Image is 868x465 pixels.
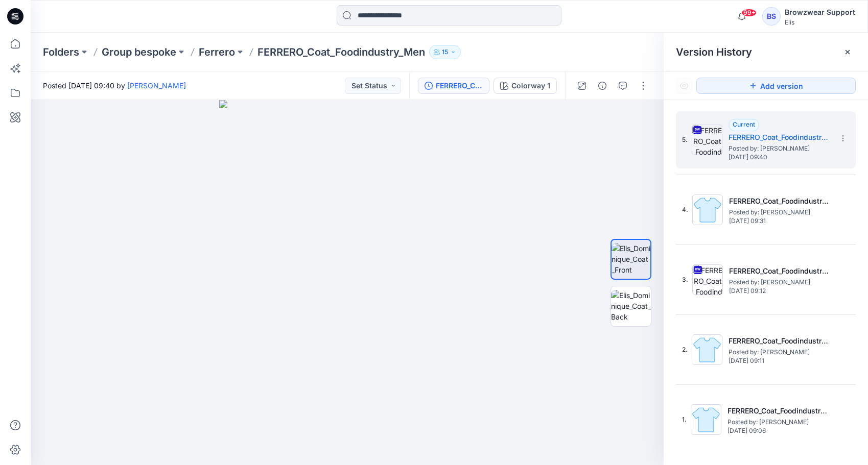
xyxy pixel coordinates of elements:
[102,45,176,59] a: Group bespoke
[729,143,831,154] span: Posted by: Sofia Cederlöf
[843,48,852,56] button: Close
[729,357,831,364] span: [DATE] 09:11
[682,345,688,354] span: 2.
[729,277,831,287] span: Posted by: Sofia Cederlöf
[729,154,831,161] span: [DATE] 09:40
[692,264,723,295] img: FERRERO_Coat_Foodindustry_Men
[429,45,461,59] button: 15
[785,18,855,26] div: Elis
[199,45,235,59] a: Ferrero
[43,45,79,59] a: Folders
[785,6,855,18] div: Browzwear Support
[762,7,781,26] div: BS
[436,80,483,91] div: FERRERO_Coat_Foodindustry_Men
[594,78,611,94] button: Details
[729,347,831,357] span: Posted by: Sofia Cederlöf
[729,207,831,217] span: Posted by: Sofia Cederlöf
[729,195,831,207] h5: FERRERO_Coat_Foodindustry_Men
[219,100,475,465] img: eyJhbGciOiJIUzI1NiIsImtpZCI6IjAiLCJzbHQiOiJzZXMiLCJ0eXAiOiJKV1QifQ.eyJkYXRhIjp7InR5cGUiOiJzdG9yYW...
[418,78,489,94] button: FERRERO_Coat_Foodindustry_Men
[729,265,831,277] h5: FERRERO_Coat_Foodindustry_Men
[728,427,830,434] span: [DATE] 09:06
[676,78,692,94] button: Show Hidden Versions
[729,287,831,295] span: [DATE] 09:12
[682,205,688,214] span: 4.
[729,131,831,143] h5: FERRERO_Coat_Foodindustry_Men
[729,217,831,225] span: [DATE] 09:31
[692,334,722,365] img: FERRERO_Coat_Foodindustry_Men
[733,120,755,128] span: Current
[741,9,757,17] span: 99+
[612,243,650,275] img: Elis_Dominique_Coat_Front
[676,46,752,58] span: Version History
[692,125,722,155] img: FERRERO_Coat_Foodindustry_Men
[692,194,723,225] img: FERRERO_Coat_Foodindustry_Men
[257,45,425,59] p: FERRERO_Coat_Foodindustry_Men
[728,417,830,427] span: Posted by: Sofia Cederlöf
[691,404,721,435] img: FERRERO_Coat_Foodindustry_Men
[729,335,831,347] h5: FERRERO_Coat_Foodindustry_Men
[682,135,688,144] span: 5.
[682,415,687,424] span: 1.
[127,81,186,90] a: [PERSON_NAME]
[696,78,856,94] button: Add version
[511,80,550,91] div: Colorway 1
[611,290,651,322] img: Elis_Dominique_Coat_Back
[728,405,830,417] h5: FERRERO_Coat_Foodindustry_Men
[442,46,448,58] p: 15
[494,78,557,94] button: Colorway 1
[682,275,688,284] span: 3.
[43,80,186,91] span: Posted [DATE] 09:40 by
